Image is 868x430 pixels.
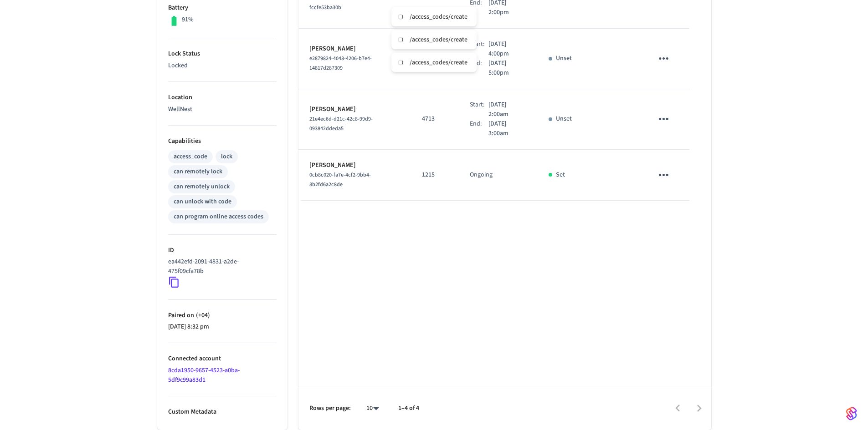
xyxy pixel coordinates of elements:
p: Paired on [168,311,277,320]
p: [DATE] 4:00pm [488,40,527,59]
p: [DATE] 2:00am [488,100,527,119]
div: End: [470,59,488,78]
span: 21e4ec6d-d21c-42c8-99d9-093842ddeda5 [309,115,373,132]
div: can unlock with code [174,197,231,207]
p: Location [168,93,277,102]
p: [DATE] 8:32 pm [168,322,277,332]
p: Unset [556,54,572,63]
p: 91% [182,15,194,25]
p: [DATE] 5:00pm [488,59,527,78]
div: 10 [362,402,384,415]
p: Capabilities [168,137,277,146]
div: End: [470,119,488,138]
a: 8cda1950-9657-4523-a0ba-5df9c99a83d1 [168,366,240,384]
p: Rows per page: [309,404,351,413]
p: Custom Metadata [168,407,277,417]
div: can remotely unlock [174,182,230,192]
p: 1–4 of 4 [398,404,419,413]
div: can program online access codes [174,212,263,222]
div: /access_codes/create [410,35,467,44]
div: Start: [470,100,488,119]
p: Set [556,170,565,180]
p: ea442efd-2091-4831-a2de-475f09cfa78b [168,257,273,276]
p: 1215 [422,170,448,180]
span: 0cb8c020-fa7e-4cf2-9bb4-8b2fd6a2c8de [309,171,371,188]
div: lock [221,152,232,162]
p: [DATE] 3:00am [488,119,527,138]
div: Start: [470,40,488,59]
div: /access_codes/create [410,13,467,21]
span: e2879824-4048-4206-b7e4-14817d287309 [309,55,372,72]
div: can remotely lock [174,167,222,177]
td: Ongoing [459,150,538,201]
p: [PERSON_NAME] [309,161,401,170]
p: Connected account [168,354,277,364]
p: [PERSON_NAME] [309,44,401,54]
p: Battery [168,3,277,13]
span: ( +04 ) [194,311,210,320]
p: Unset [556,114,572,124]
img: SeamLogoGradient.69752ec5.svg [846,406,857,421]
p: ID [168,246,277,255]
div: /access_codes/create [410,58,467,66]
p: Locked [168,61,277,71]
p: 4713 [422,114,448,124]
p: Lock Status [168,49,277,59]
p: WellNest [168,105,277,114]
p: [PERSON_NAME] [309,105,401,114]
div: access_code [174,152,207,162]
